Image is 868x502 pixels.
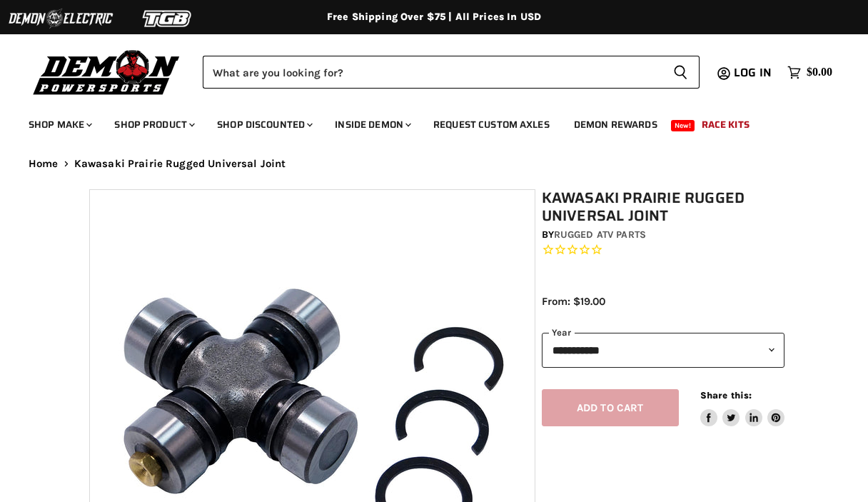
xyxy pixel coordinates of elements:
a: Demon Rewards [563,110,668,139]
input: Search [203,56,662,89]
a: Rugged ATV Parts [554,229,646,241]
a: Race Kits [691,110,760,139]
a: Home [29,158,59,170]
div: by [542,227,785,243]
span: Log in [734,64,772,81]
span: Rated 0.0 out of 5 stars 0 reviews [542,243,785,258]
a: Request Custom Axles [423,110,560,139]
select: year [542,333,785,368]
span: Kawasaki Prairie Rugged Universal Joint [74,158,286,170]
span: From: $19.00 [542,295,605,308]
ul: Main menu [18,104,829,139]
a: $0.00 [780,62,839,83]
a: Log in [727,66,780,79]
span: $0.00 [807,66,832,79]
img: Demon Electric Logo 2 [7,5,114,32]
a: Shop Discounted [206,110,321,139]
a: Shop Product [104,110,203,139]
a: Inside Demon [324,110,420,139]
form: Product [203,56,700,89]
button: Search [662,56,700,89]
a: Shop Make [18,110,101,139]
h1: Kawasaki Prairie Rugged Universal Joint [542,189,785,225]
img: TGB Logo 2 [114,5,221,32]
img: Demon Powersports [29,46,185,97]
span: Share this: [700,390,752,401]
aside: Share this: [700,389,785,427]
span: New! [671,120,695,131]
